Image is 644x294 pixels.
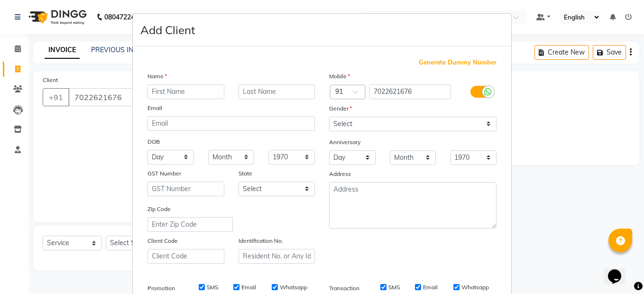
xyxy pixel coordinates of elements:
label: Mobile [329,72,350,81]
label: Address [329,170,351,178]
input: Resident No. or Any Id [239,249,315,264]
input: Last Name [239,84,315,99]
label: SMS [207,283,218,292]
h4: Add Client [140,21,195,38]
label: Anniversary [329,138,360,147]
input: Mobile [369,84,451,99]
label: Email [147,104,162,112]
label: Email [423,283,438,292]
input: GST Number [147,182,224,196]
label: SMS [388,283,400,292]
label: Promotion [147,284,175,293]
label: Gender [329,104,352,113]
label: Name [147,72,167,81]
label: DOB [147,138,160,146]
span: Generate Dummy Number [419,58,497,67]
label: Transaction [329,284,359,293]
label: Client Code [147,237,178,245]
input: Enter Zip Code [147,217,233,232]
label: Identification No. [239,237,283,245]
label: State [239,169,252,178]
input: First Name [147,84,224,99]
input: Email [147,116,315,131]
label: Email [241,283,256,292]
label: GST Number [147,169,181,178]
label: Whatsapp [280,283,307,292]
label: Whatsapp [461,283,489,292]
iframe: chat widget [604,256,635,285]
input: Client Code [147,249,224,264]
label: Zip Code [147,205,171,213]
